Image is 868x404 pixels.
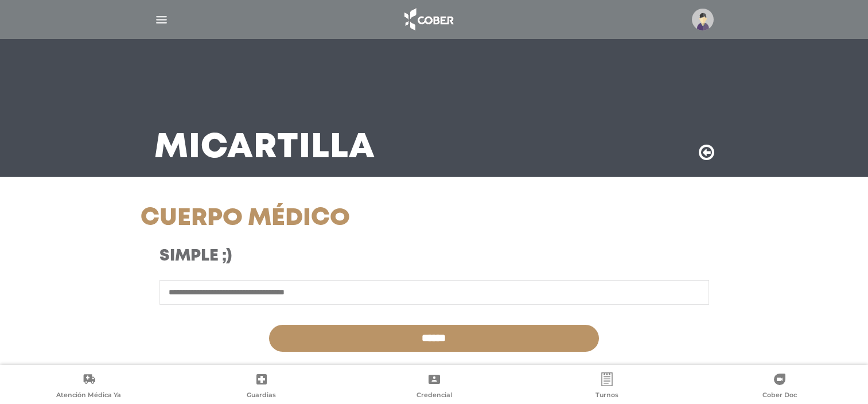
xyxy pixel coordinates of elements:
[154,13,169,27] img: Cober_menu-lines-white.svg
[2,372,175,402] a: Atención Médica Ya
[595,391,618,401] span: Turnos
[175,372,348,402] a: Guardias
[693,372,866,402] a: Cober Doc
[154,133,375,163] h3: Mi Cartilla
[56,391,121,401] span: Atención Médica Ya
[247,391,276,401] span: Guardias
[520,372,693,402] a: Turnos
[348,372,520,402] a: Credencial
[692,9,714,30] img: profile-placeholder.svg
[417,391,452,401] span: Credencial
[159,247,508,266] h3: Simple ;)
[141,204,527,233] h1: Cuerpo Médico
[762,391,797,401] span: Cober Doc
[398,6,458,33] img: logo_cober_home-white.png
